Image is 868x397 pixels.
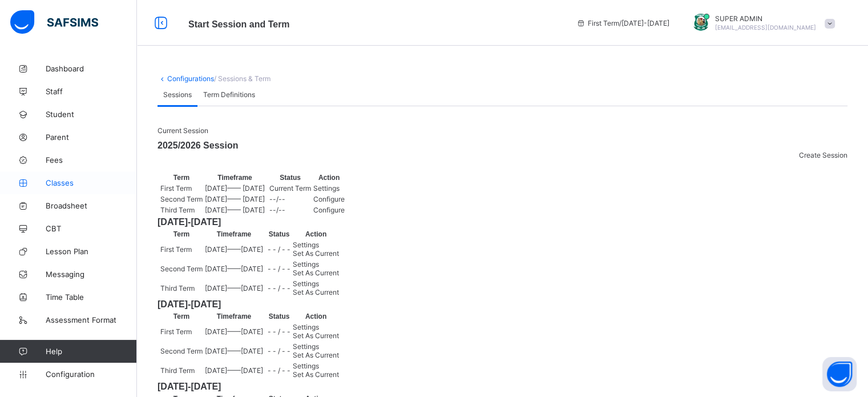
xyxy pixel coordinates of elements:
[167,74,214,83] a: Configurations
[10,10,98,34] img: safsims
[46,155,137,165] span: Fees
[46,247,137,256] span: Lesson Plan
[160,184,192,193] span: First Term
[292,312,340,321] th: Action
[204,173,265,182] th: Timeframe
[46,133,137,142] span: Parent
[267,312,291,321] th: Status
[799,151,847,159] span: Create Session
[205,366,263,375] span: [DATE] —— [DATE]
[160,347,203,355] span: Second Term
[293,240,319,249] span: Settings
[158,126,208,135] span: Current Session
[204,312,264,321] th: Timeframe
[46,347,136,356] span: Help
[293,279,319,288] span: Settings
[204,230,264,239] th: Timeframe
[293,323,319,331] span: Settings
[205,206,265,214] span: [DATE] —— [DATE]
[293,260,319,268] span: Settings
[160,284,195,292] span: Third Term
[158,141,847,151] span: 2025/2026 Session
[158,382,847,392] span: [DATE]-[DATE]
[268,366,290,375] span: - - / - -
[715,24,816,31] span: [EMAIL_ADDRESS][DOMAIN_NAME]
[203,90,255,99] span: Term Definitions
[205,347,263,355] span: [DATE] —— [DATE]
[46,270,137,279] span: Messaging
[205,184,265,193] span: [DATE] —— [DATE]
[293,342,319,351] span: Settings
[293,351,339,359] span: Set As Current
[205,327,263,336] span: [DATE] —— [DATE]
[269,173,312,182] th: Status
[46,64,137,73] span: Dashboard
[293,288,339,296] span: Set As Current
[681,14,841,33] div: SUPERADMIN
[46,201,137,210] span: Broadsheet
[269,205,312,215] td: --/--
[313,173,345,182] th: Action
[158,217,847,227] span: [DATE]-[DATE]
[160,312,203,321] th: Term
[293,249,339,258] span: Set As Current
[46,87,137,96] span: Staff
[268,245,290,254] span: - - / - -
[313,206,345,214] span: Configure
[46,178,137,187] span: Classes
[160,264,203,273] span: Second Term
[822,357,857,391] button: Open asap
[269,194,312,204] td: --/--
[268,327,290,336] span: - - / - -
[715,14,816,23] span: SUPER ADMIN
[576,19,669,27] span: session/term information
[160,230,203,239] th: Term
[292,230,340,239] th: Action
[160,245,192,254] span: First Term
[158,299,847,310] span: [DATE]-[DATE]
[205,195,265,203] span: [DATE] —— [DATE]
[163,90,192,99] span: Sessions
[160,366,195,375] span: Third Term
[160,206,195,214] span: Third Term
[188,19,290,29] span: Start Session and Term
[269,184,311,193] span: Current Term
[46,224,137,233] span: CBT
[205,264,263,273] span: [DATE] —— [DATE]
[313,184,340,193] span: Settings
[293,268,339,277] span: Set As Current
[268,347,290,355] span: - - / - -
[46,315,137,324] span: Assessment Format
[205,284,263,292] span: [DATE] —— [DATE]
[160,195,203,203] span: Second Term
[268,284,290,292] span: - - / - -
[293,362,319,370] span: Settings
[267,230,291,239] th: Status
[293,331,339,340] span: Set As Current
[205,245,263,254] span: [DATE] —— [DATE]
[268,264,290,273] span: - - / - -
[46,292,137,302] span: Time Table
[214,74,271,83] span: / Sessions & Term
[313,195,345,203] span: Configure
[46,110,137,119] span: Student
[160,173,203,182] th: Term
[46,370,136,379] span: Configuration
[293,370,339,379] span: Set As Current
[160,327,192,336] span: First Term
